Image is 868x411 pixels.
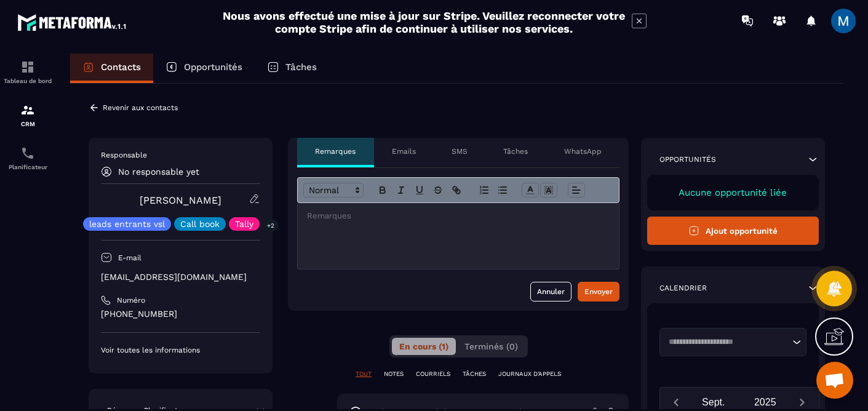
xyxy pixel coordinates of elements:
a: Tâches [255,54,329,83]
p: Voir toutes les informations [101,345,260,355]
p: Contacts [101,62,141,73]
p: Tableau de bord [3,78,52,84]
p: Remarques [315,146,356,156]
p: [PHONE_NUMBER] [101,308,260,320]
p: Aucune opportunité liée [659,187,806,198]
a: formationformationTableau de bord [3,50,52,94]
div: Envoyer [584,285,613,298]
img: formation [20,60,35,74]
p: E-mail [118,253,141,263]
h2: Nous avons effectué une mise à jour sur Stripe. Veuillez reconnecter votre compte Stripe afin de ... [222,9,626,35]
span: Terminés (0) [464,341,518,351]
p: Emails [392,146,416,156]
p: COURRIELS [416,370,450,378]
button: Ajout opportunité [647,217,819,245]
button: Annuler [530,282,571,301]
p: Tally [235,220,253,228]
a: formationformationCRM [3,94,52,137]
p: Opportunités [184,62,242,73]
p: WhatsApp [564,146,602,156]
p: Opportunités [659,154,716,164]
a: Opportunités [153,54,255,83]
button: Previous month [665,394,688,410]
p: JOURNAUX D'APPELS [498,370,561,378]
div: Ouvrir le chat [816,362,853,399]
a: schedulerschedulerPlanificateur [3,137,52,180]
div: Search for option [659,328,806,356]
p: Call book [180,220,220,228]
p: No responsable yet [118,167,199,177]
p: Tâches [285,62,317,73]
img: scheduler [20,146,35,161]
p: leads entrants vsl [89,220,165,228]
input: Search for option [664,336,789,348]
p: CRM [3,121,52,127]
button: Terminés (0) [457,338,525,355]
a: Contacts [70,54,153,83]
span: En cours (1) [399,341,448,351]
p: TOUT [356,370,372,378]
p: Revenir aux contacts [103,103,178,112]
button: Next month [791,394,814,410]
p: NOTES [384,370,404,378]
p: Numéro [117,295,145,305]
a: [PERSON_NAME] [140,194,221,206]
button: Envoyer [578,282,619,301]
p: Planificateur [3,164,52,170]
img: logo [17,11,128,33]
button: En cours (1) [392,338,456,355]
p: +2 [263,219,279,232]
p: SMS [452,146,468,156]
p: Responsable [101,150,260,160]
p: TÂCHES [463,370,486,378]
p: Tâches [503,146,528,156]
p: Calendrier [659,283,707,293]
img: formation [20,103,35,118]
p: [EMAIL_ADDRESS][DOMAIN_NAME] [101,271,260,283]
